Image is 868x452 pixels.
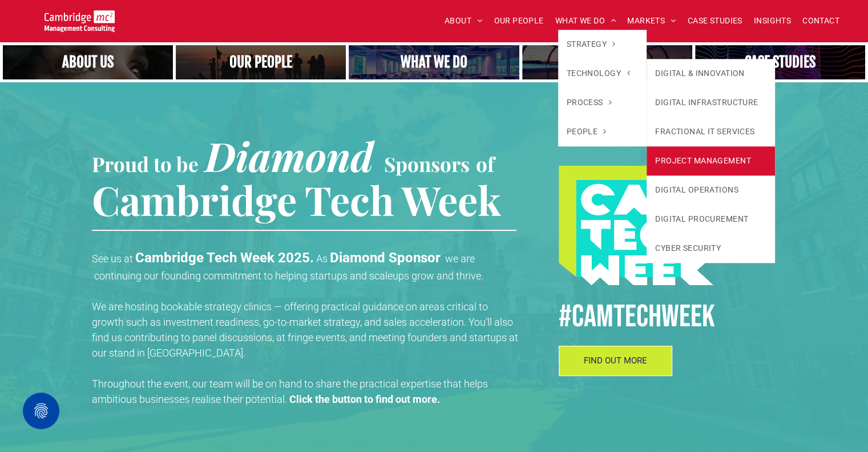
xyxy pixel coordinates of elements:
a: FRACTIONAL IT SERVICES [647,117,775,146]
a: WHAT WE DO [550,12,622,30]
span: Diamond [205,129,374,182]
span: We are hosting bookable strategy clinics — offering practical guidance on areas critical to growt... [92,301,518,359]
a: CONTACT [797,12,845,30]
img: #CAMTECHWEEK logo, Procurement [559,166,714,285]
a: Your Business Transformed | Cambridge Management Consulting [45,12,115,24]
span: PEOPLE [567,126,607,138]
a: Our Markets | Cambridge Management Consulting [522,45,692,79]
a: DIGITAL & INNOVATION [647,59,775,88]
span: See us at [92,253,133,265]
span: Throughout the event, our team will be on hand to share the practical expertise that helps ambiti... [92,378,488,405]
a: DIGITAL OPERATIONS [647,175,775,205]
a: CASE STUDIES | See an Overview of All Our Case Studies | Cambridge Management Consulting [695,45,865,79]
a: INSIGHTS [748,12,797,30]
span: Cambridge Tech Week [92,173,501,226]
span: FIND OUT MORE [584,355,647,366]
a: PEOPLE [558,117,647,146]
a: DIGITAL INFRASTRUCTURE [647,88,775,117]
a: A yoga teacher lifting his whole body off the ground in the peacock pose [349,45,519,79]
span: TECHNOLOGY [567,67,630,79]
span: continuing our founding commitment to helping startups and scaleups grow and thrive. [94,270,483,282]
span: of [476,150,494,177]
a: ABOUT [439,12,488,30]
a: FIND OUT MORE [559,346,673,376]
a: PROJECT MANAGEMENT [647,146,775,175]
span: #CamTECHWEEK [559,298,715,336]
span: WHAT WE DO [555,12,616,30]
span: we are [445,253,475,265]
a: CASE STUDIES [682,12,748,30]
a: STRATEGY [558,30,647,59]
span: Sponsors [384,150,470,177]
strong: Cambridge Tech Week 2025. [135,250,314,266]
span: STRATEGY [567,38,616,50]
span: As [316,253,328,265]
a: MARKETS [621,12,681,30]
span: PROCESS [567,97,612,109]
strong: Click the button to find out more. [289,393,440,405]
img: Go to Homepage [45,10,115,32]
a: DIGITAL PROCUREMENT [647,205,775,234]
a: TECHNOLOGY [558,59,647,88]
a: OUR PEOPLE [488,12,549,30]
a: CYBER SECURITY [647,234,775,263]
a: A crowd in silhouette at sunset, on a rise or lookout point [176,45,346,79]
a: Close up of woman's face, centered on her eyes [3,45,173,79]
span: Proud to be [92,150,199,177]
a: PROCESS [558,88,647,117]
strong: Diamond Sponsor [330,250,441,266]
